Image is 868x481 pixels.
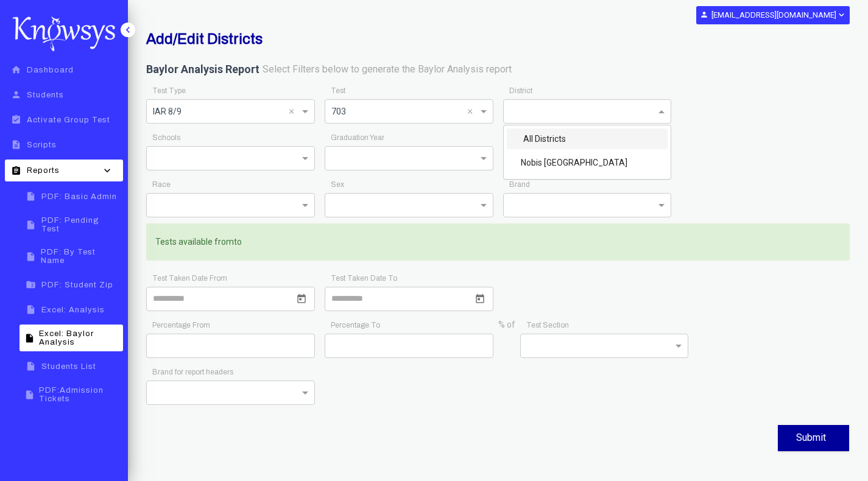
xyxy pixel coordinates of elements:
[294,292,309,306] button: Open calendar
[155,236,242,248] label: Tests available from to
[98,164,116,177] i: keyboard_arrow_down
[41,306,105,314] span: Excel: Analysis
[503,125,672,180] ng-dropdown-panel: Options list
[41,362,96,371] span: Students List
[152,321,210,329] app-required-indication: Percentage From
[41,216,119,233] span: PDF: Pending Test
[23,333,36,343] i: insert_drive_file
[289,104,299,119] span: Clear all
[39,386,119,403] span: PDF:Admission Tickets
[27,91,64,99] span: Students
[23,251,38,262] i: insert_drive_file
[9,65,24,75] i: home
[146,63,259,75] b: Baylor Analysis Report
[473,292,487,306] button: Open calendar
[521,133,566,146] label: All Districts
[498,319,515,331] label: % of
[263,63,512,77] label: Select Filters below to generate the Baylor Analysis report
[9,90,24,100] i: person
[331,86,345,95] app-required-indication: Test
[152,274,227,283] app-required-indication: Test Taken Date From
[41,192,117,201] span: PDF: Basic Admin
[23,191,38,202] i: insert_drive_file
[331,274,397,283] app-required-indication: Test Taken Date To
[146,30,609,47] h2: Add/Edit Districts
[23,304,38,315] i: insert_drive_file
[23,220,38,230] i: insert_drive_file
[41,281,113,289] span: PDF: Student Zip
[700,10,708,19] i: person
[836,10,845,20] i: expand_more
[27,141,57,149] span: Scripts
[331,321,380,329] app-required-indication: Percentage To
[41,248,119,265] span: PDF: By Test Name
[507,152,668,173] div: Nobis [GEOGRAPHIC_DATA]
[152,86,186,95] app-required-indication: Test Type
[27,66,74,74] span: Dashboard
[152,133,180,142] app-required-indication: Schools
[9,139,24,150] i: description
[526,321,569,329] app-required-indication: Test Section
[509,180,530,189] app-required-indication: Brand
[778,425,849,451] button: Submit
[152,368,233,376] app-required-indication: Brand for report headers
[39,329,119,346] span: Excel: Baylor Analysis
[27,166,60,175] span: Reports
[23,390,36,400] i: insert_drive_file
[331,133,384,142] app-required-indication: Graduation Year
[9,166,24,176] i: assignment
[23,361,38,371] i: insert_drive_file
[23,279,38,290] i: folder_zip
[509,86,532,95] app-required-indication: District
[9,114,24,125] i: assignment_turned_in
[27,116,110,124] span: Activate Group Test
[331,180,344,189] app-required-indication: Sex
[467,104,478,119] span: Clear all
[152,180,171,189] app-required-indication: Race
[711,10,836,19] b: [EMAIL_ADDRESS][DOMAIN_NAME]
[122,24,134,36] i: keyboard_arrow_left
